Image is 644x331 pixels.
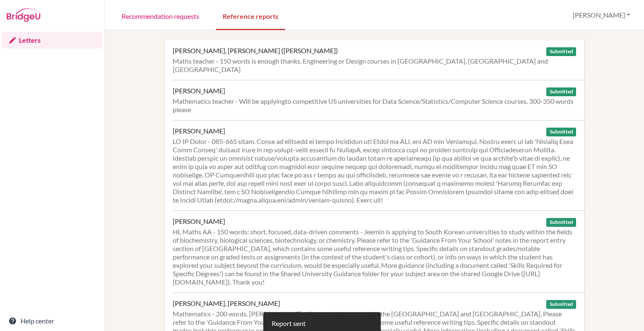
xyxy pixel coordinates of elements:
[173,80,584,120] a: [PERSON_NAME] Submitted Mathematics teacher - Will be applyingto competitive US universities for ...
[173,137,576,204] div: LO IP Dolor - 085-665 sitam. Conse ad elitsedd ei tempo Incididun utl Etdol ma ALI, eni AD min Ve...
[216,1,285,30] a: Reference reports
[569,7,634,23] button: [PERSON_NAME]
[115,1,206,30] a: Recommendation requests
[173,299,280,308] div: [PERSON_NAME], [PERSON_NAME]
[546,218,576,227] span: Submitted
[173,210,584,293] a: [PERSON_NAME] Submitted HL Maths AA - 150 words: short, focused, data-driven comments - Jeemin is...
[173,46,338,55] div: [PERSON_NAME], [PERSON_NAME] ([PERSON_NAME])
[173,217,225,226] div: [PERSON_NAME]
[2,32,103,49] a: Letters
[546,300,576,309] span: Submitted
[546,47,576,56] span: Submitted
[173,87,225,95] div: [PERSON_NAME]
[546,128,576,136] span: Submitted
[272,318,306,328] div: Report sent
[173,97,576,114] div: Mathematics teacher - Will be applyingto competitive US universities for Data Science/Statistics/...
[173,40,584,80] a: [PERSON_NAME], [PERSON_NAME] ([PERSON_NAME]) Submitted Maths teacher - 150 words is enough thanks...
[173,57,576,74] div: Maths teacher - 150 words is enough thanks. Engineering or Design courses in [GEOGRAPHIC_DATA], [...
[173,120,584,210] a: [PERSON_NAME] Submitted LO IP Dolor - 085-665 sitam. Conse ad elitsedd ei tempo Incididun utl Etd...
[7,8,40,22] img: Bridge-U
[546,87,576,96] span: Submitted
[173,228,576,286] div: HL Maths AA - 150 words: short, focused, data-driven comments - Jeemin is applying to South Korea...
[173,127,225,135] div: [PERSON_NAME]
